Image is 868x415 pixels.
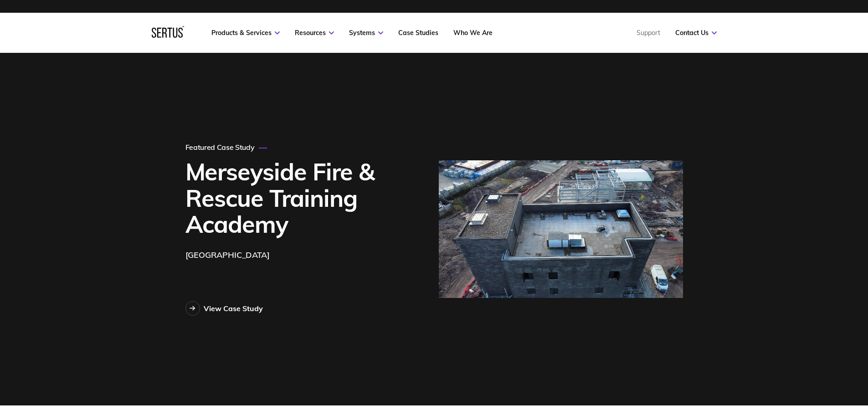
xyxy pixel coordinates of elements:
a: Support [637,29,660,37]
div: Featured Case Study [185,143,267,152]
div: View Case Study [204,304,263,313]
a: Who We Are [453,29,493,37]
a: Products & Services [211,29,280,37]
a: Case Studies [398,29,438,37]
h1: Merseyside Fire & Rescue Training Academy [185,159,410,237]
a: Resources [295,29,334,37]
div: [GEOGRAPHIC_DATA] [185,249,270,262]
a: Systems [349,29,383,37]
a: Contact Us [675,29,717,37]
a: View Case Study [185,301,263,316]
